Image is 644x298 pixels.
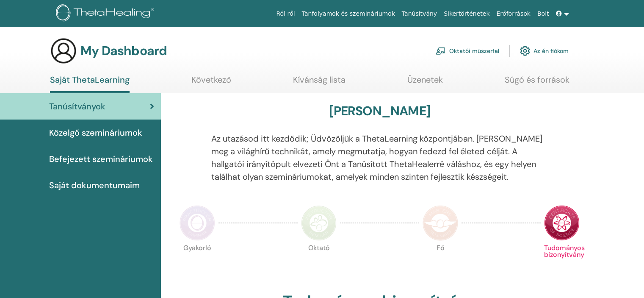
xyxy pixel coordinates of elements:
h3: My Dashboard [80,43,167,58]
span: Közelgő szemináriumok [49,126,142,139]
img: Certificate of Science [544,205,580,241]
a: Tanúsítvány [398,6,440,22]
p: Gyakorló [180,245,215,280]
img: Practitioner [180,205,215,241]
img: cog.svg [520,44,530,58]
a: Üzenetek [407,75,443,91]
img: logo.png [56,4,157,23]
a: Következő [191,75,231,91]
p: Tudományos bizonyítvány [544,245,580,280]
img: generic-user-icon.jpg [50,37,77,64]
a: Ról ről [273,6,299,22]
span: Befejezett szemináriumok [49,153,153,165]
a: Oktatói műszerfal [436,42,499,60]
a: Sikertörténetek [440,6,493,22]
a: Súgó és források [505,75,569,91]
a: Bolt [534,6,553,22]
a: Erőforrások [493,6,534,22]
img: Master [423,205,458,241]
h3: [PERSON_NAME] [329,103,430,119]
a: Az én fiókom [520,42,569,60]
a: Tanfolyamok és szemináriumok [299,6,398,22]
p: Oktató [301,245,337,280]
img: chalkboard-teacher.svg [436,47,446,55]
span: Saját dokumentumaim [49,179,140,192]
img: Instructor [301,205,337,241]
span: Tanúsítványok [49,100,105,113]
a: Saját ThetaLearning [50,75,130,93]
p: Az utazásod itt kezdődik; Üdvözöljük a ThetaLearning központjában. [PERSON_NAME] meg a világhírű ... [211,132,548,183]
a: Kívánság lista [293,75,345,91]
p: Fő [423,245,458,280]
